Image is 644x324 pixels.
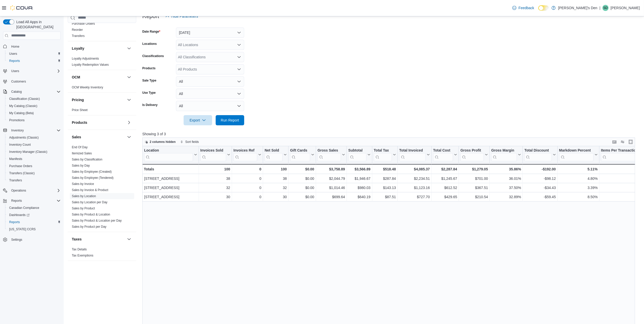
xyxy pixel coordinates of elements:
button: Reports [5,57,63,64]
div: $2,044.79 [318,175,345,182]
img: Cova [10,5,33,10]
a: Transfers [7,177,24,183]
button: OCM [72,75,125,80]
div: $2,234.51 [399,175,430,182]
a: Settings [9,237,24,243]
button: Subtotal [348,148,371,161]
label: Sale Type [142,78,156,83]
h3: Loyalty [72,46,84,51]
div: Total Cost [433,148,453,161]
a: Sales by Product [72,207,95,210]
span: Manifests [9,157,22,161]
span: Feedback [518,5,534,10]
div: 5.11% [559,166,597,172]
a: Price Sheet [72,108,88,112]
button: Gross Sales [318,148,345,161]
h3: Pricing [72,97,84,102]
span: Reports [7,219,61,225]
a: Transfers (Classic) [7,170,37,176]
div: $518.48 [374,166,396,172]
button: Sort fields [178,139,201,145]
span: Inventory Count [9,143,31,147]
a: Feedback [510,3,536,13]
a: Sales by Invoice & Product [72,188,108,192]
button: Operations [9,187,28,194]
button: Gift Cards [290,148,314,161]
button: Total Cost [433,148,457,161]
a: Home [9,44,21,50]
a: Sales by Product per Day [72,225,106,228]
span: My Catalog (Classic) [7,103,61,109]
span: Home [9,43,61,50]
div: Total Invoiced [399,148,426,161]
span: Load All Apps in [GEOGRAPHIC_DATA] [14,19,61,30]
div: Gross Profit [460,148,484,153]
div: Invoices Sold [200,148,226,161]
a: End Of Day [72,145,88,149]
label: Use Type [142,91,156,95]
div: Gross Margin [491,148,517,161]
button: All [176,89,244,99]
span: My Catalog (Classic) [9,104,37,108]
div: -$34.43 [524,185,556,191]
button: Sales [72,134,125,140]
a: [US_STATE] CCRS [7,226,38,232]
span: Manifests [7,156,61,162]
span: Operations [11,188,26,193]
span: Customers [9,78,61,85]
a: Loyalty Adjustments [72,57,99,60]
a: OCM Weekly Inventory [72,86,103,89]
a: Reports [7,58,22,64]
div: $367.51 [460,185,488,191]
div: $699.64 [318,194,345,200]
span: Sales by Day [72,164,90,168]
button: Promotions [5,117,63,124]
span: My Catalog (Beta) [9,111,34,115]
button: Open list of options [237,43,241,47]
span: Loyalty Redemption Values [72,63,109,67]
div: Gross Profit [460,148,484,161]
button: Loyalty [72,46,125,51]
div: $1,014.46 [318,185,345,191]
div: [STREET_ADDRESS] [144,185,197,191]
input: Dark Mode [538,5,549,11]
div: $701.00 [460,175,488,182]
div: 0 [234,185,261,191]
button: Markdown Percent [559,148,597,161]
div: $3,758.89 [318,166,345,172]
span: 2 columns hidden [150,140,176,144]
button: Classification (Classic) [5,95,63,102]
button: Total Discount [524,148,556,161]
span: Adjustments (Classic) [7,134,61,141]
div: Subtotal [348,148,366,161]
div: [STREET_ADDRESS] [144,194,197,200]
span: Transfers (Classic) [7,170,61,176]
div: 30 [200,194,230,200]
h3: OCM [72,75,80,80]
label: Date Range [142,30,160,34]
label: Products [142,66,156,70]
button: Net Sold [265,148,287,161]
button: Gross Margin [491,148,521,161]
span: Inventory Manager (Classic) [9,150,47,154]
span: Transfers [9,178,22,182]
div: $612.52 [433,185,457,191]
button: Taxes [126,236,132,242]
button: Loyalty [126,45,132,51]
a: Transfers [72,34,85,38]
button: Gross Profit [460,148,488,161]
button: [US_STATE] CCRS [5,226,63,233]
div: 0 [234,166,261,172]
button: Users [1,67,63,75]
div: $1,245.67 [433,175,457,182]
button: Reports [1,197,63,204]
span: Reports [9,198,61,204]
button: OCM [126,74,132,80]
a: Inventory Count [7,142,33,148]
div: 0 [234,194,261,200]
span: Classification (Classic) [7,96,61,102]
div: Total Discount [524,148,552,153]
span: Inventory Manager (Classic) [7,149,61,155]
span: Sales by Employee (Created) [72,170,112,174]
div: $3,566.89 [348,166,371,172]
